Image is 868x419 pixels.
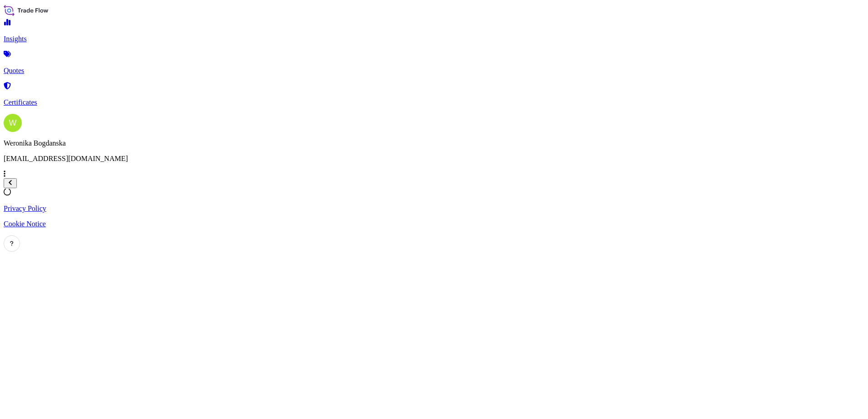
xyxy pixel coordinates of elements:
p: Certificates [4,98,864,107]
a: Certificates [4,83,864,107]
a: Insights [4,19,864,43]
a: Quotes [4,51,864,75]
p: Weronika Bogdanska [4,139,864,147]
p: Insights [4,35,864,43]
div: Loading [4,188,864,197]
p: [EMAIL_ADDRESS][DOMAIN_NAME] [4,155,864,163]
a: Privacy Policy [4,205,864,213]
p: Quotes [4,67,864,75]
span: W [9,118,17,127]
a: Cookie Notice [4,220,864,228]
